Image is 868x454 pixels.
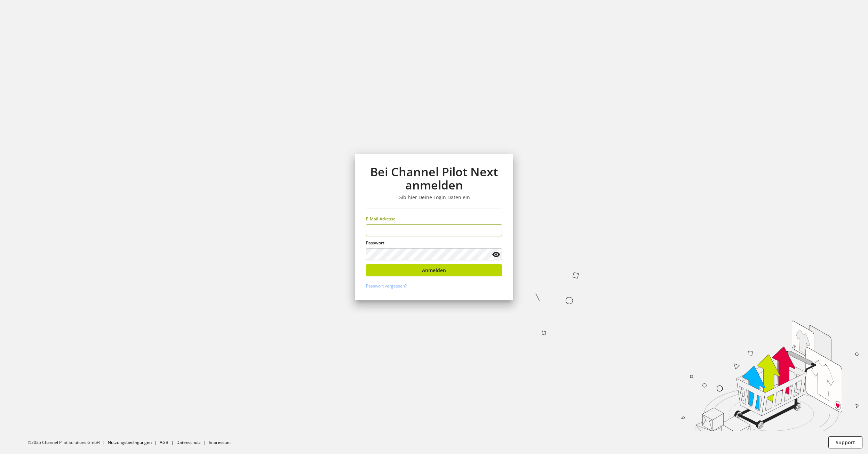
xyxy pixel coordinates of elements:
span: Passwort [366,240,384,246]
span: E-Mail-Adresse [366,216,396,222]
a: Impressum [209,439,231,445]
h1: Bei Channel Pilot Next anmelden [366,165,502,192]
a: AGB [160,439,168,445]
button: Anmelden [366,264,502,276]
a: Datenschutz [176,439,201,445]
h3: Gib hier Deine Login Daten ein [366,194,502,201]
button: Support [828,436,862,448]
a: Nutzungsbedingungen [108,439,152,445]
span: Anmelden [422,267,446,274]
a: Passwort vergessen? [366,283,407,289]
span: Support [836,439,855,446]
li: ©2025 Channel Pilot Solutions GmbH [28,439,108,446]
